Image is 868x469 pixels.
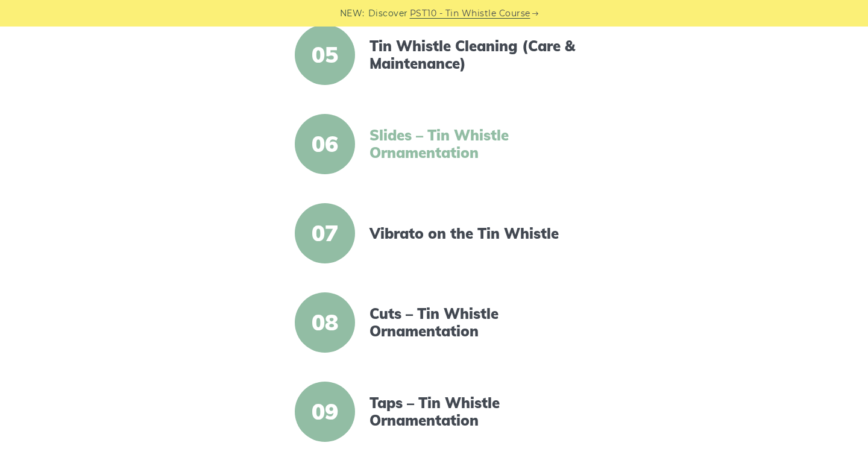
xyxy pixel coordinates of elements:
[295,203,355,263] span: 07
[410,7,530,20] a: PST10 - Tin Whistle Course
[370,394,577,429] a: Taps – Tin Whistle Ornamentation
[340,7,365,20] span: NEW:
[370,127,577,162] a: Slides – Tin Whistle Ornamentation
[295,114,355,174] span: 06
[295,25,355,85] span: 05
[370,225,577,242] a: Vibrato on the Tin Whistle
[295,292,355,353] span: 08
[368,7,408,20] span: Discover
[295,382,355,442] span: 09
[370,37,577,72] a: Tin Whistle Cleaning (Care & Maintenance)
[370,305,577,340] a: Cuts – Tin Whistle Ornamentation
